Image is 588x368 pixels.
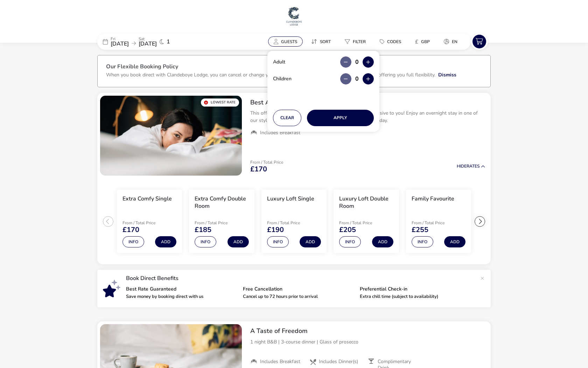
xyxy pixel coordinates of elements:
h3: Family Favourite [412,195,454,203]
button: Info [195,236,216,247]
naf-pibe-menu-bar-item: £GBP [409,36,438,47]
p: Free Cancellation [243,287,354,292]
p: Fri [111,37,129,41]
p: Sat [139,37,157,41]
naf-pibe-menu-bar-item: Guests [268,36,306,47]
p: From / Total Price [122,221,172,225]
p: When you book direct with Clandeboye Lodge, you can cancel or change your booking for free up to ... [106,71,435,78]
p: From / Total Price [250,160,283,164]
button: HideRates [457,164,485,169]
span: Hide [457,163,467,169]
button: Info [412,236,433,247]
swiper-slide: 2 / 7 [185,187,258,256]
p: This offer is not available on any other website and is exclusive to you! Enjoy an overnight stay... [250,109,485,124]
span: Includes Breakfast [260,130,300,136]
p: From / Total Price [412,221,461,225]
span: GBP [421,39,430,45]
h3: Our Flexible Booking Policy [106,64,482,71]
span: Filter [353,39,366,45]
h3: Extra Comfy Double Room [195,195,248,210]
button: Info [339,236,361,247]
span: [DATE] [139,40,157,48]
button: £GBP [409,36,435,47]
div: Fri[DATE]Sat[DATE]1 [97,33,202,50]
button: Add [300,236,321,247]
button: Sort [306,36,336,47]
p: From / Total Price [195,221,244,225]
span: £170 [122,226,139,233]
span: £205 [339,226,356,233]
button: Add [372,236,393,247]
h3: Luxury Loft Double Room [339,195,393,210]
span: £170 [250,166,267,173]
p: 1 night B&B | 3-course dinner | Glass of prosecco [250,338,485,346]
swiper-slide: 4 / 7 [330,187,402,256]
label: Children [273,76,297,81]
naf-pibe-menu-bar-item: en [438,36,466,47]
swiper-slide: 1 / 7 [113,187,185,256]
span: £255 [412,226,428,233]
img: Main Website [285,6,303,27]
h3: Extra Comfy Single [122,195,172,203]
div: Best Available B&B Rate GuaranteedThis offer is not available on any other website and is exclusi... [245,93,491,142]
swiper-slide: 1 / 1 [100,96,242,176]
button: Filter [339,36,371,47]
span: Includes Breakfast [260,359,300,365]
span: Guests [281,39,297,45]
button: Guests [268,36,303,47]
button: Dismiss [438,71,456,79]
p: Extra chill time (subject to availability) [360,294,471,299]
button: Codes [374,36,407,47]
p: Book Direct Benefits [126,275,477,281]
p: Save money by booking direct with us [126,294,237,299]
span: Includes Dinner(s) [319,359,358,365]
span: en [452,39,457,45]
button: Info [267,236,289,247]
p: Preferential Check-in [360,287,471,292]
span: Codes [387,39,401,45]
span: £185 [195,226,211,233]
button: Info [122,236,144,247]
span: £190 [267,226,284,233]
h3: Luxury Loft Single [267,195,314,203]
span: [DATE] [111,40,129,48]
div: Lowest Rate [201,98,239,107]
i: £ [415,38,418,45]
naf-pibe-menu-bar-item: Sort [306,36,339,47]
h2: A Taste of Freedom [250,327,485,335]
p: Cancel up to 72 hours prior to arrival [243,294,354,299]
p: Best Rate Guaranteed [126,287,237,292]
button: Add [444,236,465,247]
span: Sort [320,39,331,45]
button: Clear [273,110,301,126]
naf-pibe-menu-bar-item: Filter [339,36,374,47]
swiper-slide: 5 / 7 [402,187,475,256]
p: From / Total Price [339,221,389,225]
button: Add [227,236,249,247]
span: 1 [167,39,170,45]
button: en [438,36,463,47]
button: Apply [307,110,374,126]
h2: Best Available B&B Rate Guaranteed [250,98,485,107]
p: From / Total Price [267,221,317,225]
naf-pibe-menu-bar-item: Codes [374,36,409,47]
swiper-slide: 3 / 7 [258,187,330,256]
button: Add [155,236,176,247]
swiper-slide: 6 / 7 [475,187,547,256]
label: Adult [273,60,291,64]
